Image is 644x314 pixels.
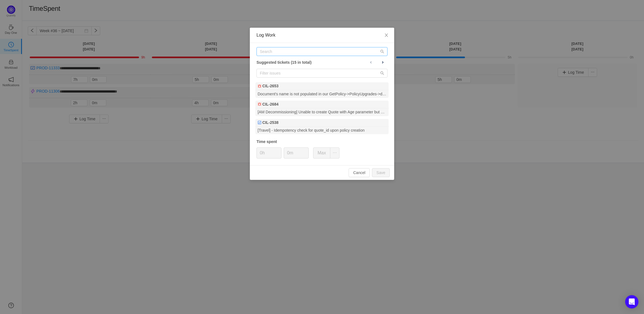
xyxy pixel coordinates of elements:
[256,59,388,66] div: Suggested tickets (15 in total)
[255,108,389,116] div: [AM Decommissioning] Unable to create Quote with Age parameter but accepts 0 as value for age
[256,47,388,56] input: Search
[384,33,389,37] i: icon: close
[256,69,388,78] input: Filter issues
[255,90,389,98] div: Document's name is not populated in our GetPolicy->PolicyUpgrades->documents.
[625,295,638,308] div: Open Intercom Messenger
[313,147,330,159] button: Max
[256,139,388,145] div: Time spent
[262,83,278,89] b: CIL-2653
[380,71,384,75] i: icon: search
[262,120,278,126] b: CIL-2538
[258,84,261,88] img: Bug
[349,168,370,177] button: Cancel
[255,127,389,134] div: [Travel] - Idempotency check for quote_id upon policy creation
[380,50,384,53] i: icon: search
[262,101,278,107] b: CIL-2684
[379,28,394,43] button: Close
[258,102,261,106] img: Bug
[330,147,339,159] button: icon: ellipsis
[372,168,390,177] button: Save
[258,121,261,124] img: Task
[256,32,388,38] div: Log Work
